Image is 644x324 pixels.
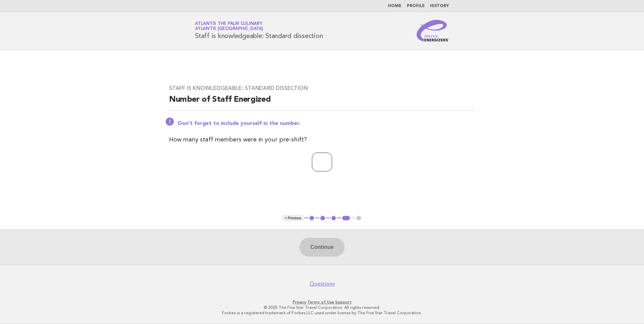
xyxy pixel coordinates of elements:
[178,120,475,127] p: Don't forget to include yourself in the number.
[195,22,323,39] h1: Staff is knowledgeable: Standard dissection
[330,215,337,222] button: 3
[293,300,306,304] a: Privacy
[310,281,335,287] a: Questions
[116,310,528,316] p: Forbes is a registered trademark of Forbes LLC used under license by The Five Star Travel Corpora...
[116,305,528,310] p: © 2025 The Five Star Travel Corporation. All rights reserved.
[309,215,315,222] button: 1
[169,135,475,144] p: How many staff members were in your pre-shift?
[282,215,304,222] button: < Previous
[169,94,475,111] h2: Number of Staff Energized
[307,300,334,304] a: Terms of Use
[407,4,425,8] a: Profile
[430,4,449,8] a: History
[116,299,528,305] p: · ·
[169,85,475,92] h3: Staff is knowledgeable: Standard dissection
[195,27,263,31] span: Atlantis [GEOGRAPHIC_DATA]
[388,4,401,8] a: Home
[417,20,449,41] img: Service Energizers
[319,215,326,222] button: 2
[335,300,352,304] a: Support
[341,215,351,222] button: 4
[195,22,263,31] a: Atlantis The Palm CulinaryAtlantis [GEOGRAPHIC_DATA]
